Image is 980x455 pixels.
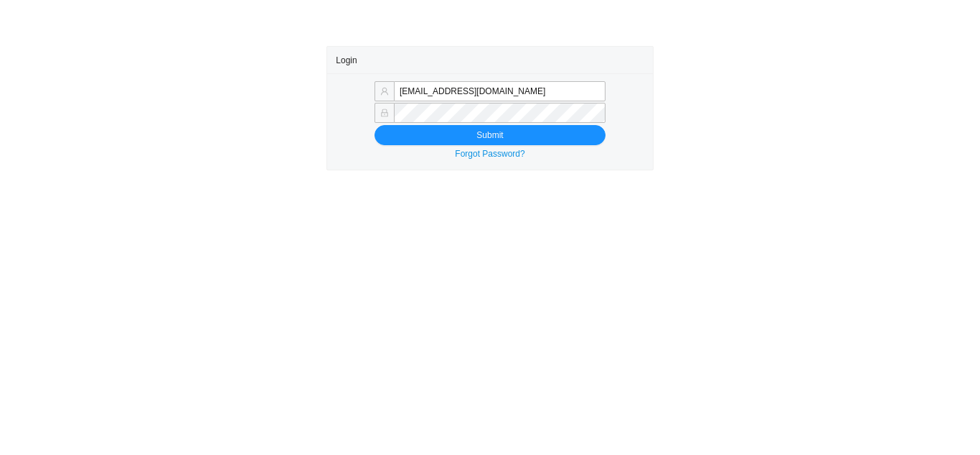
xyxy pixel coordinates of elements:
button: Submit [374,125,606,145]
span: lock [380,109,389,117]
span: Submit [476,128,503,142]
a: Forgot Password? [455,149,524,159]
div: Login [336,47,644,73]
input: Email [394,81,606,101]
span: user [380,87,389,96]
